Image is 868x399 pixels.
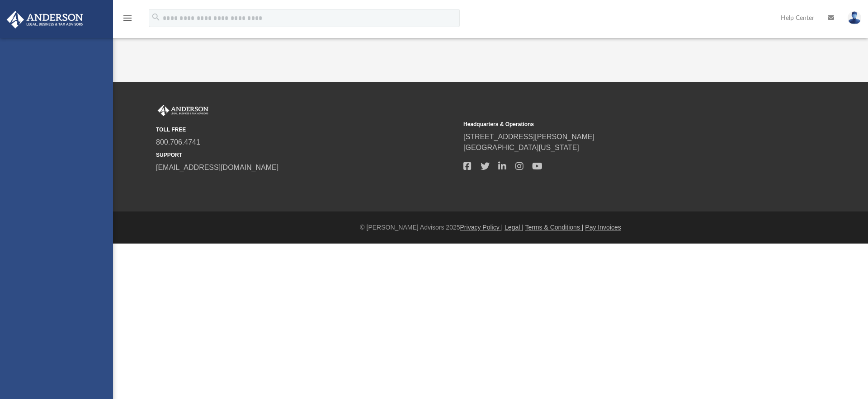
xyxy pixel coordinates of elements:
small: SUPPORT [156,151,457,159]
div: © [PERSON_NAME] Advisors 2025 [113,223,868,232]
img: Anderson Advisors Platinum Portal [156,105,210,117]
img: Anderson Advisors Platinum Portal [4,11,86,28]
a: [STREET_ADDRESS][PERSON_NAME] [463,133,594,141]
small: Headquarters & Operations [463,120,764,128]
i: search [151,12,161,22]
a: [EMAIL_ADDRESS][DOMAIN_NAME] [156,164,278,171]
a: Privacy Policy | [460,224,503,231]
small: TOLL FREE [156,126,457,134]
a: Legal | [505,224,524,231]
img: User Pic [848,11,861,24]
i: menu [122,13,133,23]
a: Terms & Conditions | [525,224,584,231]
a: 800.706.4741 [156,138,200,146]
a: Pay Invoices [585,224,621,231]
a: menu [122,17,133,23]
a: [GEOGRAPHIC_DATA][US_STATE] [463,144,579,151]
